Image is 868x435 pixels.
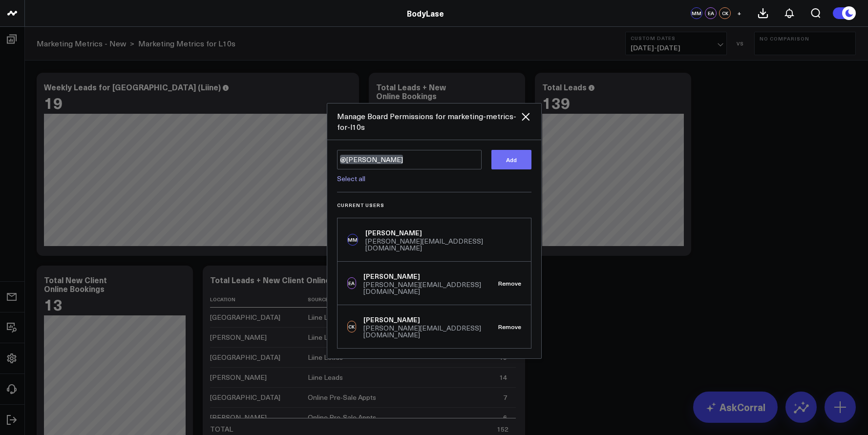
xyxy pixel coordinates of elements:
button: Remove [498,323,521,330]
div: [PERSON_NAME] [365,228,521,238]
div: [PERSON_NAME][EMAIL_ADDRESS][DOMAIN_NAME] [363,325,498,338]
div: Manage Board Permissions for marketing-metrics-for-l10s [337,111,520,132]
div: CK [719,7,731,19]
textarea: @[PERSON_NAME] [337,150,482,169]
div: [PERSON_NAME] [363,315,498,325]
a: Select all [337,174,365,183]
div: EA [347,277,357,289]
div: MM [691,7,702,19]
button: + [733,7,745,19]
button: Remove [498,280,521,287]
div: CK [347,321,357,332]
div: [PERSON_NAME][EMAIL_ADDRESS][DOMAIN_NAME] [363,281,498,295]
div: MM [347,234,358,246]
div: [PERSON_NAME] [363,271,498,281]
div: [PERSON_NAME][EMAIL_ADDRESS][DOMAIN_NAME] [365,238,521,251]
span: + [737,10,741,17]
h3: Current Users [337,202,531,208]
div: EA [705,7,717,19]
a: BodyLase [407,8,444,19]
button: Add [491,150,531,169]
